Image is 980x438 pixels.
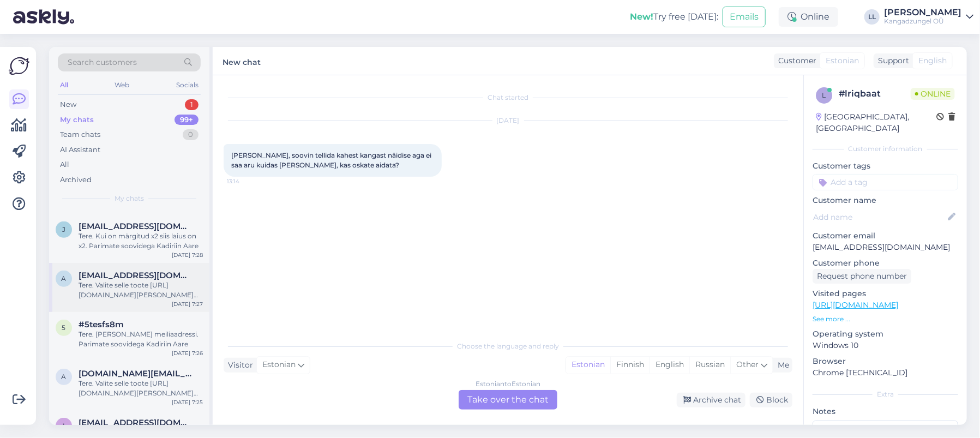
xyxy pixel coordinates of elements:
span: a [62,274,67,283]
div: Chat started [224,93,792,103]
label: New chat [223,53,261,68]
div: Request phone number [813,269,911,284]
p: Customer email [813,230,958,242]
span: anne.hr@hotmail.com [79,369,192,379]
div: Block [750,393,792,407]
p: Customer phone [813,257,958,269]
span: Search customers [68,57,137,68]
span: 5 [62,323,66,332]
div: [DATE] 7:26 [172,349,203,357]
div: New [60,99,76,110]
p: Chrome [TECHNICAL_ID] [813,367,958,379]
div: [DATE] 7:28 [172,251,203,259]
div: All [58,78,70,92]
div: [DATE] 7:27 [172,300,203,308]
div: [DATE] 7:25 [172,398,203,406]
div: Team chats [60,129,100,140]
p: Customer tags [813,160,958,172]
span: l [822,91,826,99]
a: [URL][DOMAIN_NAME] [813,300,898,310]
span: Other [736,359,759,369]
input: Add name [813,211,946,223]
span: Estonian [262,359,296,371]
span: a [62,373,67,381]
p: Windows 10 [813,340,958,351]
p: Customer name [813,195,958,206]
div: # lriqbaat [839,87,911,100]
div: [DATE] [224,116,792,125]
div: [PERSON_NAME] [884,8,961,17]
div: Finnish [610,357,650,373]
span: [PERSON_NAME], soovin tellida kahest kangast näidise aga ei saa aru kuidas [PERSON_NAME], kas osk... [231,151,433,169]
div: Web [113,78,132,92]
span: English [918,55,947,67]
div: Take over the chat [459,390,557,410]
div: AI Assistant [60,145,100,155]
span: annehristjuk@gmail.com [79,271,192,280]
div: Me [773,359,789,371]
div: Archive chat [677,393,745,407]
div: 0 [183,129,199,140]
div: Estonian [566,357,610,373]
span: Estonian [826,55,859,67]
div: English [650,357,689,373]
a: [PERSON_NAME]Kangadzungel OÜ [884,8,973,26]
p: See more ... [813,314,958,324]
img: Askly Logo [9,56,29,76]
span: johannabergman29@gmail.com [79,221,192,231]
div: Customer [774,55,816,67]
div: LL [864,9,880,25]
b: New! [630,11,653,22]
div: Tere. Valite selle toote [URL][DOMAIN_NAME][PERSON_NAME] valite näidiste koguse. Tellimust vormis... [79,379,203,398]
div: Russian [689,357,730,373]
span: 13:14 [227,177,268,185]
p: Visited pages [813,288,958,299]
p: Notes [813,406,958,417]
div: [GEOGRAPHIC_DATA], [GEOGRAPHIC_DATA] [816,111,936,134]
div: My chats [60,115,94,125]
div: Kangadzungel OÜ [884,17,961,26]
input: Add a tag [813,174,958,190]
button: Emails [723,7,766,27]
div: All [60,159,69,170]
div: Extra [813,389,958,399]
span: #5tesfs8m [79,320,124,329]
div: Online [779,7,838,27]
span: Online [911,88,955,100]
div: Tere. [PERSON_NAME] meiliaadressi. Parimate soovidega Kadiriin Aare [79,329,203,349]
div: Archived [60,175,92,185]
span: My chats [115,194,144,203]
div: 99+ [175,115,199,125]
div: Try free [DATE]: [630,10,718,23]
div: 1 [185,99,199,110]
div: Support [874,55,909,67]
div: Visitor [224,359,253,371]
span: j [62,225,65,233]
div: Customer information [813,144,958,154]
div: Socials [174,78,201,92]
div: Tere. Valite selle toote [URL][DOMAIN_NAME][PERSON_NAME] valite näidiste koguse. Tellimust vormis... [79,280,203,300]
p: Operating system [813,328,958,340]
div: Tere. Kui on märgitud x2 siis laius on x2. Parimate soovidega Kadiriin Aare [79,231,203,251]
div: Choose the language and reply [224,341,792,351]
p: Browser [813,356,958,367]
span: ingmararu@gmail.com [79,418,192,428]
span: i [63,422,65,430]
p: [EMAIL_ADDRESS][DOMAIN_NAME] [813,242,958,253]
div: Estonian to Estonian [476,379,540,389]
